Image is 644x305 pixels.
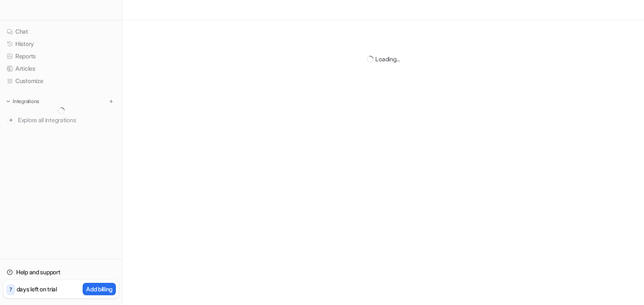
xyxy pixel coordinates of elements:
img: expand menu [5,98,11,104]
a: History [3,38,119,50]
p: days left on trial [17,285,57,293]
div: Loading... [375,55,400,63]
p: 7 [9,286,12,293]
span: Explore all integrations [18,113,115,127]
a: Explore all integrations [3,114,119,126]
a: Articles [3,63,119,75]
a: Customize [3,75,119,87]
img: explore all integrations [7,116,15,124]
img: menu_add.svg [108,98,114,104]
a: Help and support [3,266,119,278]
p: Integrations [13,98,39,105]
a: Chat [3,26,119,37]
p: Add billing [86,285,112,293]
button: Add billing [83,283,116,295]
a: Reports [3,50,119,62]
button: Integrations [3,97,42,106]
